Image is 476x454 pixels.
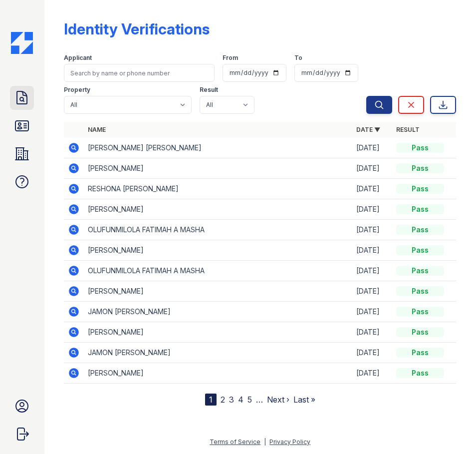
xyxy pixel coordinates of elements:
a: Date ▼ [356,126,380,133]
td: [PERSON_NAME] [84,199,352,220]
div: Pass [396,266,444,276]
label: Result [200,86,218,94]
div: Pass [396,143,444,153]
td: [DATE] [352,138,392,158]
a: Result [396,126,420,133]
a: 5 [247,395,252,405]
a: Terms of Service [210,438,260,446]
a: 3 [229,395,234,405]
label: Property [64,86,90,94]
td: [DATE] [352,220,392,240]
td: [PERSON_NAME] [84,363,352,384]
td: [DATE] [352,281,392,302]
td: [DATE] [352,158,392,179]
td: OLUFUNMILOLA FATIMAH A MASHA [84,220,352,240]
div: 1 [205,394,217,406]
label: Applicant [64,54,92,62]
div: Pass [396,286,444,296]
td: [DATE] [352,179,392,199]
div: Pass [396,163,444,173]
div: Pass [396,245,444,255]
div: Pass [396,368,444,378]
a: 2 [221,395,225,405]
td: [DATE] [352,363,392,384]
td: [DATE] [352,240,392,261]
label: To [294,54,302,62]
td: [DATE] [352,261,392,281]
div: Pass [396,204,444,214]
a: 4 [238,395,243,405]
input: Search by name or phone number [64,64,215,82]
a: Last » [293,395,315,405]
div: | [264,438,266,446]
span: … [256,394,263,406]
td: RESHONA [PERSON_NAME] [84,179,352,199]
div: Pass [396,184,444,194]
div: Pass [396,225,444,235]
td: [DATE] [352,343,392,363]
td: JAMON [PERSON_NAME] [84,343,352,363]
td: [PERSON_NAME] [84,281,352,302]
td: [PERSON_NAME] [PERSON_NAME] [84,138,352,158]
td: [PERSON_NAME] [84,158,352,179]
td: [DATE] [352,199,392,220]
td: OLUFUNMILOLA FATIMAH A MASHA [84,261,352,281]
td: [DATE] [352,302,392,322]
img: CE_Icon_Blue-c292c112584629df590d857e76928e9f676e5b41ef8f769ba2f05ee15b207248.png [11,32,33,54]
div: Identity Verifications [64,20,210,38]
a: Name [88,126,106,133]
td: [PERSON_NAME] [84,322,352,343]
label: From [223,54,238,62]
td: [PERSON_NAME] [84,240,352,261]
a: Privacy Policy [269,438,310,446]
td: JAMON [PERSON_NAME] [84,302,352,322]
td: [DATE] [352,322,392,343]
div: Pass [396,327,444,337]
div: Pass [396,307,444,317]
div: Pass [396,348,444,358]
a: Next › [267,395,289,405]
